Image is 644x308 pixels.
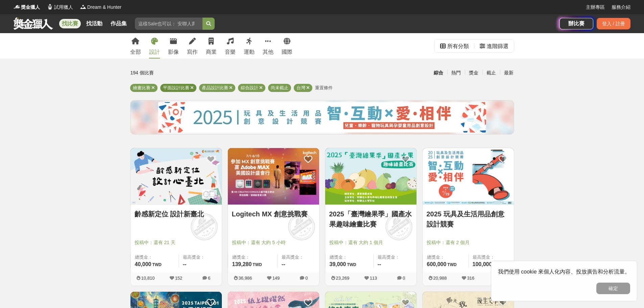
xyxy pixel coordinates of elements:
div: 綜合 [430,67,447,79]
input: 這樣Sale也可以： 安聯人壽創意銷售法募集 [135,18,202,30]
span: 尚未截止 [271,85,288,90]
img: Cover Image [325,148,416,205]
span: 綜合設計 [241,85,258,90]
a: 國際 [282,33,292,58]
a: 其他 [263,33,273,58]
span: 40,000 [135,261,151,267]
a: 運動 [244,33,255,58]
div: 最新 [500,67,518,79]
span: 總獎金： [135,254,174,261]
div: 熱門 [447,67,465,79]
button: 確定 [596,283,630,294]
span: -- [183,261,187,267]
div: 登入 / 註冊 [597,18,630,29]
span: 平面設計比賽 [163,85,189,90]
a: 商業 [206,33,217,58]
img: Cover Image [423,148,514,205]
div: 194 個比賽 [130,67,258,79]
span: 36,986 [239,276,252,281]
a: Logo試用獵人 [47,4,73,11]
div: 所有分類 [447,40,469,53]
span: 最高獎金： [282,254,315,261]
div: 國際 [282,48,292,56]
div: 寫作 [187,48,198,56]
span: 總獎金： [232,254,273,261]
img: 0b2d4a73-1f60-4eea-aee9-81a5fd7858a2.jpg [158,102,486,133]
span: Dream & Hunter [87,4,121,11]
a: Logo獎金獵人 [14,4,40,11]
span: 繪畫比賽 [133,85,150,90]
span: 最高獎金： [473,254,510,261]
div: 其他 [263,48,273,56]
span: TWD [152,262,161,267]
img: Logo [47,3,53,10]
span: 23,269 [336,276,350,281]
a: 辦比賽 [559,18,593,29]
span: 0 [305,276,308,281]
a: 影像 [168,33,179,58]
div: 截止 [482,67,500,79]
span: 投稿中：還有 大約 5 小時 [232,239,315,246]
a: 2025「臺灣繪果季」國產水果趣味繪畫比賽 [329,209,412,229]
div: 設計 [149,48,160,56]
span: 重置條件 [315,85,333,90]
img: Logo [80,3,87,10]
span: 產品設計比賽 [202,85,228,90]
span: 600,000 [427,261,447,267]
div: 運動 [244,48,255,56]
span: 100,000 [473,261,492,267]
img: Cover Image [130,148,222,205]
span: TWD [347,262,356,267]
span: 20,988 [433,276,447,281]
span: 最高獎金： [378,254,412,261]
a: 設計 [149,33,160,58]
span: 316 [467,276,475,281]
a: 主辦專區 [586,4,605,11]
a: 找比賽 [59,19,81,28]
span: TWD [253,262,262,267]
span: 152 [175,276,183,281]
div: 影像 [168,48,179,56]
span: 我們使用 cookie 來個人化內容、投放廣告和分析流量。 [498,269,630,275]
span: 投稿中：還有 21 天 [135,239,218,246]
a: 音樂 [225,33,236,58]
span: 139,280 [232,261,252,267]
a: 2025 玩具及生活用品創意設計競賽 [427,209,510,229]
a: 寫作 [187,33,198,58]
div: 獎金 [465,67,482,79]
div: 音樂 [225,48,236,56]
span: 113 [370,276,377,281]
a: 齡感新定位 設計新臺北 [135,209,218,219]
a: 作品集 [108,19,129,28]
span: 總獎金： [427,254,464,261]
span: 0 [403,276,405,281]
div: 商業 [206,48,217,56]
span: -- [282,261,285,267]
img: Logo [14,3,20,10]
span: -- [378,261,381,267]
img: Cover Image [228,148,319,205]
span: 149 [272,276,280,281]
span: 總獎金： [330,254,369,261]
span: 台灣 [296,85,305,90]
span: 投稿中：還有 大約 1 個月 [329,239,412,246]
span: TWD [447,262,456,267]
span: 最高獎金： [183,254,218,261]
a: LogoDream & Hunter [80,4,121,11]
span: 試用獵人 [54,4,73,11]
a: 服務介紹 [612,4,630,11]
span: 獎金獵人 [21,4,40,11]
span: 10,810 [141,276,155,281]
div: 進階篩選 [487,40,508,53]
a: 找活動 [84,19,105,28]
span: 投稿中：還有 2 個月 [427,239,510,246]
span: 39,000 [330,261,346,267]
a: Logitech MX 創意挑戰賽 [232,209,315,219]
div: 全部 [130,48,141,56]
span: 6 [208,276,210,281]
a: 全部 [130,33,141,58]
